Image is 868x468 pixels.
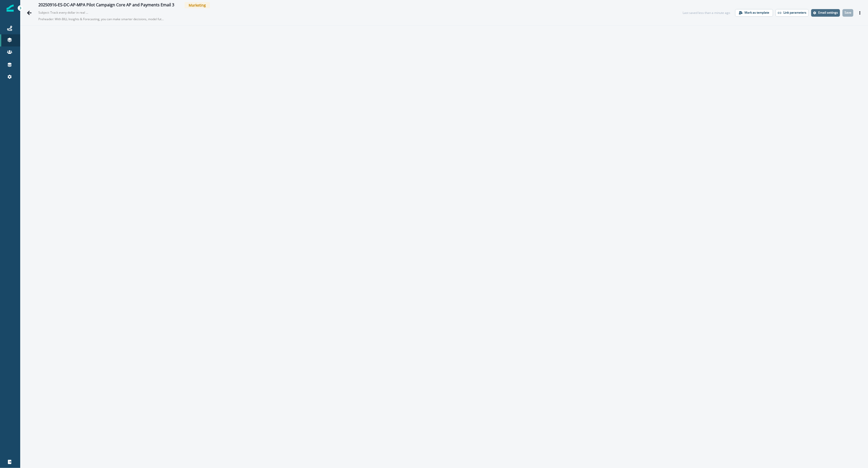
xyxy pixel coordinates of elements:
[38,3,174,8] div: 20250916-ES-DC-AP-MPA Pilot Campaign Core AP and Payments Email 3
[783,11,806,14] p: Link parameters
[683,11,730,15] div: Last saved less than a minute ago
[811,9,840,17] button: Settings
[735,9,773,17] button: Mark as template
[7,5,14,12] img: Inflection
[185,2,210,8] span: Marketing
[845,11,851,14] p: Save
[38,8,89,15] p: Subject: Track every dollar in real time.
[776,9,809,17] button: Link parameters
[818,11,838,14] p: Email settings
[38,15,165,23] p: Preheader: With BILL Insights & Forecasting, you can make smarter decisions, model future scenari...
[856,9,864,17] button: Actions
[745,11,769,14] p: Mark as template
[842,9,853,17] button: Save
[24,8,34,18] button: Go back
